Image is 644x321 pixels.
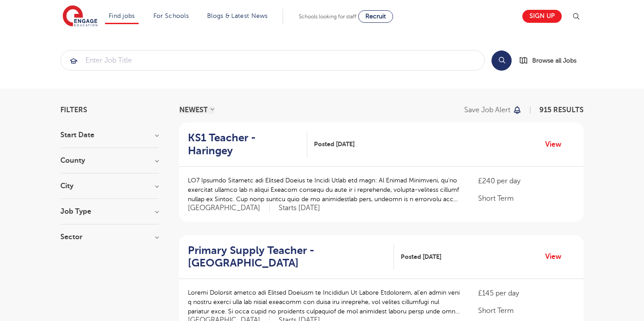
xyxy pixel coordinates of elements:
p: Short Term [478,305,575,316]
a: Find jobs [109,13,135,19]
span: Schools looking for staff [299,13,356,20]
span: Recruit [365,13,386,20]
p: Short Term [478,193,575,204]
a: For Schools [153,13,189,19]
p: Save job alert [464,106,510,114]
p: Starts [DATE] [279,203,320,213]
h3: County [60,157,159,164]
button: Save job alert [464,106,522,114]
a: Blogs & Latest News [207,13,268,19]
a: View [545,251,568,262]
span: Browse all Jobs [532,55,576,66]
h2: Primary Supply Teacher - [GEOGRAPHIC_DATA] [188,244,387,270]
div: Submit [60,50,485,71]
p: Loremi Dolorsit ametco adi Elitsed Doeiusm te Incididun Ut Labore Etdolorem, al’en admin veni q n... [188,288,460,316]
span: Posted [DATE] [314,139,355,149]
p: LO7 Ipsumdo Sitametc adi Elitsed Doeius te Incidi Utlab etd magn: Al Enimad Minimveni, qu’no exer... [188,176,460,204]
a: KS1 Teacher - Haringey [188,131,307,157]
h3: Start Date [60,131,159,139]
img: Engage Education [63,5,97,28]
span: [GEOGRAPHIC_DATA] [188,203,270,213]
h2: KS1 Teacher - Haringey [188,131,300,157]
p: £145 per day [478,288,575,299]
h3: City [60,182,159,190]
span: 915 RESULTS [539,106,584,114]
a: Recruit [358,10,393,23]
input: Submit [61,51,484,70]
p: £240 per day [478,176,575,186]
a: Sign up [522,10,562,23]
h3: Job Type [60,208,159,215]
a: Primary Supply Teacher - [GEOGRAPHIC_DATA] [188,244,394,270]
a: Browse all Jobs [519,55,584,66]
h3: Sector [60,233,159,241]
span: Filters [60,106,87,114]
span: Posted [DATE] [401,252,441,262]
a: View [545,139,568,150]
button: Search [491,51,512,71]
